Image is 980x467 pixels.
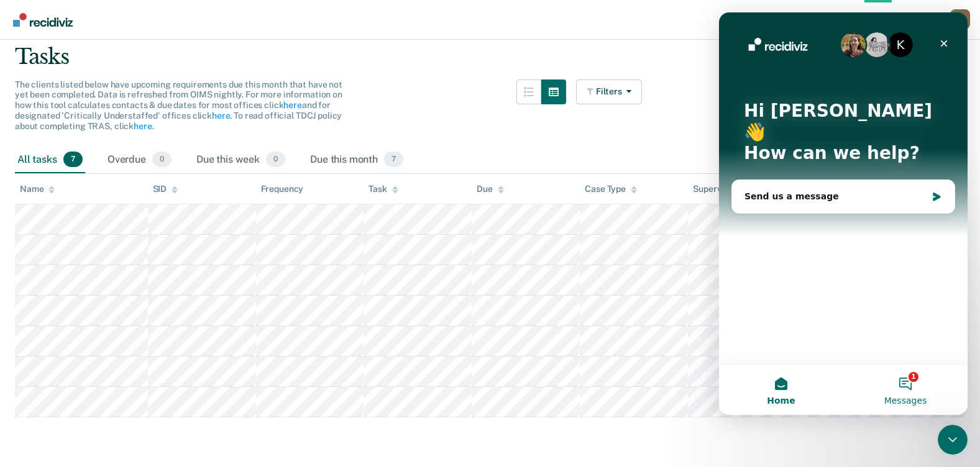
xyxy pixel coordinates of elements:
[63,152,83,168] span: 7
[194,147,288,174] div: Due this week0
[308,147,406,174] div: Due this month7
[105,147,174,174] div: Overdue0
[384,152,403,168] span: 7
[261,184,304,194] div: Frequency
[13,13,73,27] img: Recidiviz
[15,79,342,131] span: The clients listed below have upcoming requirements due this month that have not yet been complet...
[938,425,968,455] iframe: Intercom live chat
[283,100,301,110] a: here
[134,121,152,131] a: here
[950,9,970,29] div: M H
[153,184,178,194] div: SID
[477,184,504,194] div: Due
[212,111,230,120] a: here
[585,184,637,194] div: Case Type
[20,184,55,194] div: Name
[950,9,970,29] button: Profile dropdown button
[15,44,965,70] div: Tasks
[152,152,172,168] span: 0
[576,79,642,104] button: Filters
[719,12,968,415] iframe: Intercom live chat
[369,184,398,194] div: Task
[693,184,774,194] div: Supervision Level
[266,152,285,168] span: 0
[15,147,85,174] div: All tasks7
